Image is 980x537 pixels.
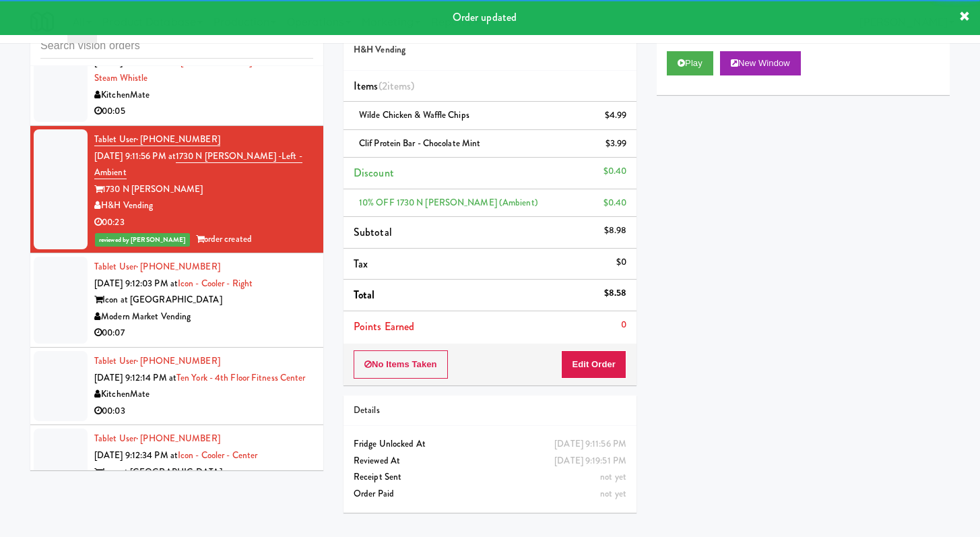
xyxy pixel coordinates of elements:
span: [DATE] 9:12:14 PM at [94,371,176,384]
span: 10% OFF 1730 N [PERSON_NAME] (Ambient) [359,196,538,209]
div: $0.40 [603,163,627,180]
div: Order Paid [354,486,626,503]
button: No Items Taken [354,350,448,379]
span: Subtotal [354,224,392,240]
div: H&H Vending [94,197,313,214]
li: Tablet User· [PHONE_NUMBER][DATE] 9:12:14 PM atTen York - 4th Floor Fitness CenterKitchenMate00:03 [30,348,323,425]
button: Play [667,51,713,75]
div: Details [354,402,626,419]
span: · [PHONE_NUMBER] [136,133,220,146]
span: order created [196,232,252,245]
li: Tablet User· [PHONE_NUMBER][DATE] 9:12:34 PM atIcon - Cooler - CenterIcon at [GEOGRAPHIC_DATA]Mod... [30,425,323,519]
li: Tablet User· [PHONE_NUMBER][DATE] 9:12:03 PM atIcon - Cooler - RightIcon at [GEOGRAPHIC_DATA]Mode... [30,253,323,348]
span: Items [354,78,414,94]
a: Tablet User· [PHONE_NUMBER] [94,432,220,445]
a: 1730 N [PERSON_NAME] -Left - Ambient [94,150,302,180]
span: [DATE] 9:12:34 PM at [94,449,178,462]
div: [DATE] 9:19:51 PM [554,453,626,470]
span: Total [354,287,375,303]
button: New Window [720,51,801,75]
span: Clif Protein Bar - Chocolate Mint [359,137,480,150]
a: Icon - Cooler - Center [178,449,257,462]
a: Tablet User· [PHONE_NUMBER] [94,354,220,367]
div: Fridge Unlocked At [354,436,626,453]
div: 00:07 [94,325,313,342]
div: KitchenMate [94,87,313,104]
div: 00:23 [94,214,313,231]
span: Tax [354,256,368,272]
div: $0.40 [603,195,627,212]
span: [DATE] 9:09:00 PM at [94,55,181,68]
button: Edit Order [561,350,626,379]
div: Modern Market Vending [94,309,313,325]
div: $8.58 [604,285,627,302]
span: (2 ) [379,78,415,94]
div: $0 [616,254,626,271]
div: 00:03 [94,403,313,420]
div: $4.99 [605,107,627,124]
h5: H&H Vending [354,45,626,55]
span: Order updated [453,9,517,25]
a: Tablet User· [PHONE_NUMBER] [94,133,220,146]
span: Discount [354,165,394,181]
input: Search vision orders [40,34,313,59]
div: Icon at [GEOGRAPHIC_DATA] [94,464,313,481]
span: Points Earned [354,319,414,334]
div: 00:05 [94,103,313,120]
span: reviewed by [PERSON_NAME] [95,233,190,247]
div: KitchenMate [94,386,313,403]
div: 0 [621,317,626,334]
div: Icon at [GEOGRAPHIC_DATA] [94,292,313,309]
div: Receipt Sent [354,469,626,486]
div: $3.99 [606,135,627,152]
span: [DATE] 9:11:56 PM at [94,150,176,162]
span: not yet [600,470,626,483]
span: · [PHONE_NUMBER] [136,260,220,273]
a: Icon - Cooler - Right [178,277,253,290]
span: Wilde Chicken & Waffle Chips [359,108,469,121]
ng-pluralize: items [387,78,412,94]
li: Tablet User· [PHONE_NUMBER][DATE] 9:09:00 PM at[PERSON_NAME] Ave 2 (R) - Steam WhistleKitchenMate... [30,32,323,126]
a: Tablet User· [PHONE_NUMBER] [94,260,220,273]
span: · [PHONE_NUMBER] [136,432,220,445]
a: Ten York - 4th Floor Fitness Center [176,371,306,384]
div: 1730 N [PERSON_NAME] [94,181,313,198]
span: [DATE] 9:12:03 PM at [94,277,178,290]
div: [DATE] 9:11:56 PM [554,436,626,453]
span: · [PHONE_NUMBER] [136,354,220,367]
div: $8.98 [604,222,627,239]
li: Tablet User· [PHONE_NUMBER][DATE] 9:11:56 PM at1730 N [PERSON_NAME] -Left - Ambient1730 N [PERSON... [30,126,323,253]
div: Reviewed At [354,453,626,470]
span: not yet [600,487,626,500]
